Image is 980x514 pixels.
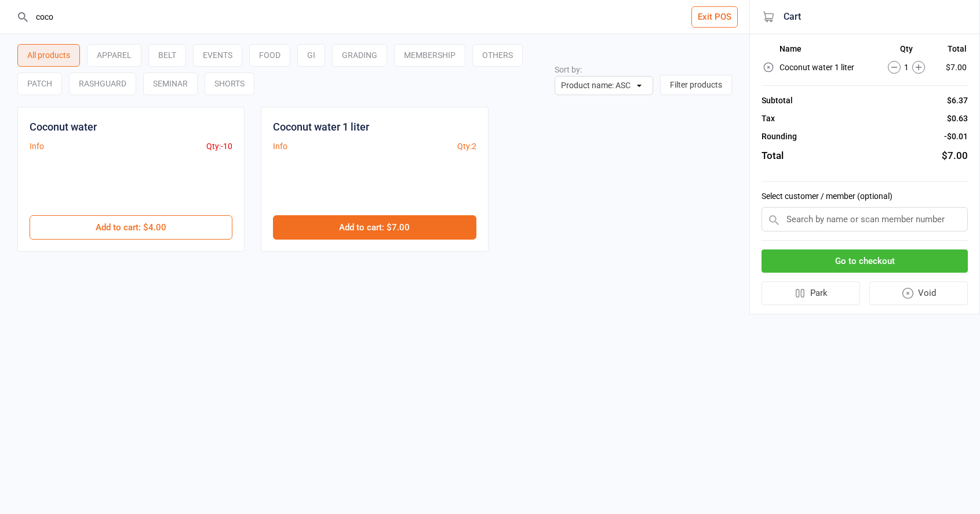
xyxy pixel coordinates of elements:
td: Coconut water 1 liter [779,59,875,75]
div: SEMINAR [143,73,198,95]
div: $0.63 [947,113,968,125]
div: RASHGUARD [69,73,136,95]
div: GI [297,44,325,67]
button: Info [30,140,44,153]
button: Park [762,281,860,305]
button: Add to cart: $4.00 [30,215,232,240]
th: Qty [876,44,937,58]
button: Info [273,140,287,153]
button: Filter products [660,75,732,95]
div: OTHERS [472,44,523,67]
div: Rounding [762,131,797,143]
label: Select customer / member (optional) [762,190,968,202]
div: Total [762,149,784,164]
div: PATCH [17,73,62,95]
div: EVENTS [193,44,242,67]
div: GRADING [332,44,387,67]
div: 1 [876,61,937,74]
input: Search by name or scan member number [762,207,968,231]
button: Exit POS [691,6,738,28]
div: BELT [148,44,186,67]
label: Sort by: [555,65,582,74]
th: Total [938,44,967,58]
div: -$0.01 [944,131,968,143]
td: $7.00 [938,59,967,75]
div: APPAREL [87,44,141,67]
div: MEMBERSHIP [394,44,465,67]
div: $6.37 [947,95,968,107]
div: SHORTS [205,73,254,95]
div: All products [17,44,80,67]
th: Name [779,44,875,58]
div: Qty: 2 [457,140,476,153]
div: Coconut water 1 liter [273,119,369,135]
button: Add to cart: $7.00 [273,215,476,240]
button: Go to checkout [762,249,968,273]
div: Tax [762,113,775,125]
div: $7.00 [942,149,968,164]
button: Void [869,281,968,305]
div: FOOD [249,44,290,67]
div: Subtotal [762,95,793,107]
div: Qty: -10 [206,140,232,153]
div: Coconut water [30,119,97,135]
